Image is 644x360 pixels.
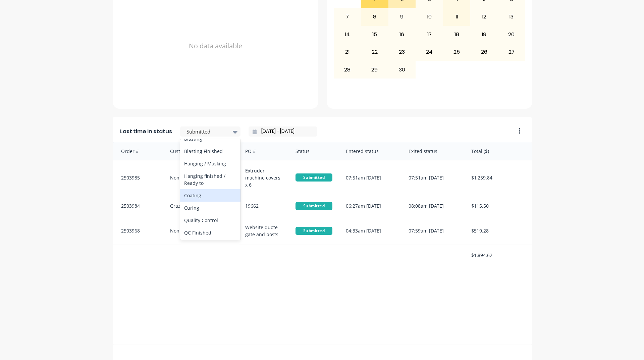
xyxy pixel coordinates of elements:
div: 14 [334,26,361,43]
div: Order # [113,142,163,160]
div: 15 [361,26,388,43]
div: $115.50 [465,195,532,217]
span: Last time in status [120,127,172,136]
div: 24 [416,44,443,60]
div: 7 [334,8,361,25]
div: $1,894.62 [465,245,532,265]
div: 12 [471,8,497,25]
div: 2503968 [113,217,163,245]
input: Filter by date [257,126,314,137]
div: Customer [163,142,239,160]
div: 08:08am [DATE] [402,195,465,217]
div: Non account customers [163,217,239,245]
div: 30 [389,61,416,78]
div: Status [289,142,339,160]
div: Hanging finished / Ready to [180,170,240,189]
div: $519.28 [465,217,532,245]
div: Total ($) [465,142,532,160]
div: 2503984 [113,195,163,217]
div: 10 [416,8,443,25]
div: Hanging / Masking [180,157,240,170]
div: 27 [498,44,525,60]
div: Recoat [180,239,240,251]
div: Coating [180,189,240,202]
div: 04:33am [DATE] [339,217,402,245]
div: Grazia &Co [163,195,239,217]
div: Blasting Finished [180,145,240,157]
div: 26 [471,44,497,60]
div: 29 [361,61,388,78]
div: 13 [498,8,525,25]
div: 07:51am [DATE] [339,160,402,195]
div: 25 [443,44,470,60]
div: 07:51am [DATE] [402,160,465,195]
div: QC Finished [180,226,240,239]
span: Submitted [296,227,332,235]
div: 07:59am [DATE] [402,217,465,245]
div: 2503985 [113,160,163,195]
div: 17 [416,26,443,43]
div: 21 [334,44,361,60]
div: 22 [361,44,388,60]
div: PO # [238,142,289,160]
div: 9 [389,8,416,25]
div: $1,259.84 [465,160,532,195]
div: Entered status [339,142,402,160]
div: Website quote gate and posts [238,217,289,245]
div: 8 [361,8,388,25]
div: 11 [443,8,470,25]
div: Non account customers [163,160,239,195]
span: Submitted [296,202,332,210]
div: 23 [389,44,416,60]
div: 28 [334,61,361,78]
div: 18 [443,26,470,43]
div: Curing [180,202,240,214]
div: 06:27am [DATE] [339,195,402,217]
div: 19662 [238,195,289,217]
div: 16 [389,26,416,43]
div: 20 [498,26,525,43]
div: 19 [471,26,497,43]
div: Quality Control [180,214,240,226]
div: Extruder machine covers x 6 [238,160,289,195]
span: Submitted [296,173,332,182]
div: Exited status [402,142,465,160]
